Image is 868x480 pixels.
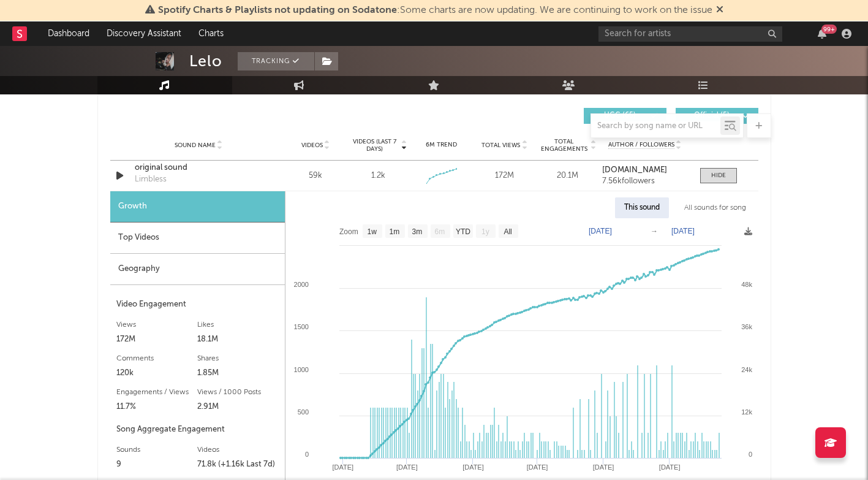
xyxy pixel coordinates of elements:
div: Shares [197,351,279,366]
div: 172M [116,332,198,347]
text: 1m [389,227,399,236]
text: 24k [741,366,752,373]
div: Views [116,318,198,332]
div: Videos [197,443,279,457]
div: Comments [116,351,198,366]
span: : Some charts are now updating. We are continuing to work on the issue [158,6,712,15]
div: Song Aggregate Engagement [116,422,279,437]
text: YTD [455,227,470,236]
text: [DATE] [332,463,353,471]
div: Video Engagement [116,297,279,312]
a: Charts [190,21,232,46]
text: 48k [741,281,752,288]
button: Official(5) [676,108,758,124]
span: Official ( 5 ) [684,112,740,120]
div: Lelo [189,52,222,70]
div: 1.85M [197,366,279,381]
div: Likes [197,318,279,332]
div: Views / 1000 Posts [197,385,279,400]
div: Growth [110,191,285,223]
a: [DOMAIN_NAME] [602,166,687,175]
text: [DATE] [462,463,484,471]
span: Videos [301,142,323,149]
div: Top Videos [110,223,285,254]
div: 71.8k (+1.16k Last 7d) [197,457,279,472]
a: Dashboard [39,21,98,46]
div: 11.7% [116,400,198,414]
text: [DATE] [589,227,612,235]
text: 1000 [293,366,308,373]
div: 172M [476,170,533,182]
div: 120k [116,366,198,381]
div: 18.1M [197,332,279,347]
a: original sound [135,162,263,174]
text: 36k [741,323,752,330]
text: [DATE] [671,227,695,235]
input: Search by song name or URL [591,121,720,131]
div: This sound [615,197,669,218]
button: 99+ [818,29,826,39]
text: → [651,227,658,235]
div: Limbless [135,173,167,186]
text: 1y [481,227,489,236]
div: 20.1M [539,170,596,182]
text: [DATE] [659,463,680,471]
text: Zoom [339,227,358,236]
text: 0 [748,451,752,458]
text: All [504,227,511,236]
span: Total Views [481,142,520,149]
text: 1500 [293,323,308,330]
span: Sound Name [175,142,216,149]
text: 2000 [293,281,308,288]
text: [DATE] [396,463,418,471]
text: [DATE] [526,463,548,471]
div: 99 + [821,25,837,34]
div: 6M Trend [413,140,470,150]
span: Total Engagements [539,138,589,153]
input: Search for artists [598,26,782,42]
div: 2.91M [197,400,279,414]
span: Videos (last 7 days) [350,138,399,153]
text: 3m [412,227,422,236]
text: [DATE] [592,463,614,471]
text: 12k [741,408,752,416]
div: 1.2k [371,170,385,182]
div: 9 [116,457,198,472]
div: All sounds for song [675,197,755,218]
text: 1w [367,227,377,236]
a: Discovery Assistant [98,21,190,46]
div: Geography [110,254,285,285]
strong: [DOMAIN_NAME] [602,166,667,174]
text: 500 [297,408,308,416]
span: Author / Followers [608,141,674,149]
button: UGC(65) [584,108,666,124]
span: Spotify Charts & Playlists not updating on Sodatone [158,6,397,15]
span: UGC ( 65 ) [592,112,648,120]
button: Tracking [238,52,314,70]
text: 0 [304,451,308,458]
div: 59k [287,170,344,182]
div: Sounds [116,443,198,457]
div: 7.56k followers [602,177,687,186]
span: Dismiss [716,6,723,15]
text: 6m [434,227,445,236]
div: Engagements / Views [116,385,198,400]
